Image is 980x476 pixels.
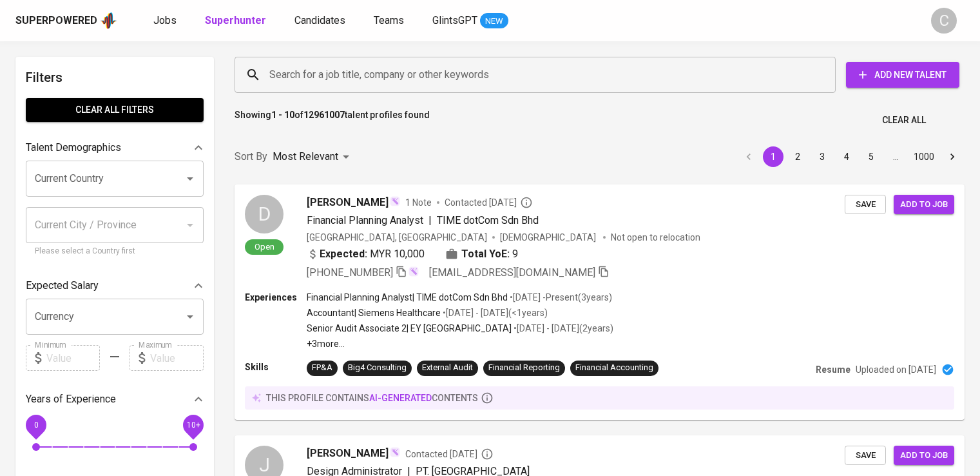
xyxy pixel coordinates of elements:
[153,14,177,26] span: Jobs
[500,231,598,244] span: [DEMOGRAPHIC_DATA]
[320,246,367,262] b: Expected:
[429,266,595,279] span: [EMAIL_ADDRESS][DOMAIN_NAME]
[405,448,494,461] span: Contacted [DATE]
[245,361,307,373] p: Skills
[46,345,100,371] input: Value
[374,13,407,29] a: Teams
[266,392,478,404] p: this profile contains contents
[348,362,407,374] div: Big4 Consulting
[245,195,283,233] div: D
[307,306,441,319] p: Accountant | Siemens Healthcare
[307,195,389,210] span: [PERSON_NAME]
[763,146,783,167] button: page 1
[900,197,948,212] span: Add to job
[894,446,954,466] button: Add to job
[307,322,512,335] p: Senior Audit Associate 2 | EY [GEOGRAPHIC_DATA]
[851,448,879,463] span: Save
[512,322,613,335] p: • [DATE] - [DATE] ( 2 years )
[856,67,949,83] span: Add New Talent
[26,392,116,407] p: Years of Experience
[942,146,963,167] button: Go to next page
[846,62,959,88] button: Add New Talent
[235,184,965,420] a: DOpen[PERSON_NAME]1 NoteContacted [DATE]Financial Planning Analyst|TIME dotCom Sdn Bhd[GEOGRAPHIC...
[26,98,204,122] button: Clear All filters
[851,197,879,212] span: Save
[249,241,280,252] span: Open
[374,14,404,26] span: Teams
[26,135,204,161] div: Talent Demographics
[307,231,487,244] div: [GEOGRAPHIC_DATA], [GEOGRAPHIC_DATA]
[36,102,193,118] span: Clear All filters
[294,13,348,29] a: Candidates
[481,448,494,461] svg: By Batam recruiter
[235,149,267,164] p: Sort By
[303,110,345,120] b: 12961007
[390,196,400,206] img: magic_wand.svg
[390,447,400,457] img: magic_wand.svg
[445,196,533,209] span: Contacted [DATE]
[307,291,508,304] p: Financial Planning Analyst | TIME dotCom Sdn Bhd
[845,446,886,466] button: Save
[508,291,612,304] p: • [DATE] - Present ( 3 years )
[153,13,179,29] a: Jobs
[35,245,195,258] p: Please select a Country first
[181,308,199,326] button: Open
[235,108,430,132] p: Showing of talent profiles found
[432,13,508,29] a: GlintsGPT NEW
[520,196,533,209] svg: By Malaysia recruiter
[307,246,425,262] div: MYR 10,000
[910,146,938,167] button: Go to page 1000
[882,112,926,128] span: Clear All
[26,67,204,88] h6: Filters
[307,266,393,279] span: [PHONE_NUMBER]
[836,146,857,167] button: Go to page 4
[422,362,473,374] div: External Audit
[245,291,307,304] p: Experiences
[15,14,97,28] div: Superpowered
[441,306,548,319] p: • [DATE] - [DATE] ( <1 years )
[100,11,117,30] img: app logo
[894,195,954,215] button: Add to job
[26,278,99,293] p: Expected Salary
[26,386,204,412] div: Years of Experience
[812,146,832,167] button: Go to page 3
[307,214,423,226] span: Financial Planning Analyst
[488,362,560,374] div: Financial Reporting
[369,393,432,403] span: AI-generated
[15,11,117,30] a: Superpoweredapp logo
[428,213,432,228] span: |
[512,246,518,262] span: 9
[816,363,850,376] p: Resume
[432,14,477,26] span: GlintsGPT
[480,15,508,28] span: NEW
[294,14,345,26] span: Candidates
[312,362,332,374] div: FP&A
[885,150,906,163] div: …
[900,448,948,463] span: Add to job
[877,108,931,132] button: Clear All
[931,8,957,34] div: C
[787,146,808,167] button: Go to page 2
[271,110,294,120] b: 1 - 10
[307,337,613,350] p: +3 more ...
[186,421,200,430] span: 10+
[611,231,700,244] p: Not open to relocation
[405,196,432,209] span: 1 Note
[26,273,204,299] div: Expected Salary
[861,146,881,167] button: Go to page 5
[307,446,389,461] span: [PERSON_NAME]
[26,140,121,155] p: Talent Demographics
[845,195,886,215] button: Save
[856,363,936,376] p: Uploaded on [DATE]
[205,14,266,26] b: Superhunter
[575,362,653,374] div: Financial Accounting
[273,149,338,164] p: Most Relevant
[736,146,965,167] nav: pagination navigation
[461,246,510,262] b: Total YoE:
[181,170,199,188] button: Open
[273,145,354,169] div: Most Relevant
[205,13,269,29] a: Superhunter
[150,345,204,371] input: Value
[408,266,419,277] img: magic_wand.svg
[34,421,38,430] span: 0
